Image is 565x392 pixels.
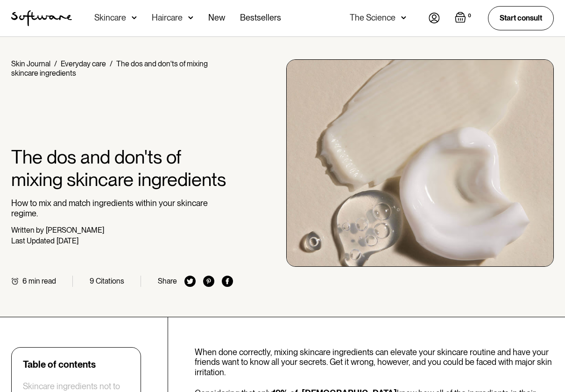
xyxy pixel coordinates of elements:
img: Software Logo [11,10,72,26]
div: [DATE] [56,236,78,245]
div: Haircare [152,13,183,22]
div: Skincare [94,13,126,22]
p: When done correctly, mixing skincare ingredients can elevate your skincare routine and have your ... [195,347,554,378]
h1: The dos and don'ts of mixing skincare ingredients [11,146,233,191]
img: arrow down [188,13,193,22]
div: Citations [96,277,124,285]
div: Last Updated [11,236,55,245]
div: 9 [90,277,94,285]
a: Everyday care [61,59,106,68]
div: [PERSON_NAME] [46,226,104,235]
div: Table of contents [23,359,96,370]
div: 6 [22,277,27,285]
img: twitter icon [184,276,196,287]
img: facebook icon [222,276,233,287]
div: The dos and don'ts of mixing skincare ingredients [11,59,208,78]
div: / [110,59,113,68]
a: Start consult [488,6,554,30]
a: home [11,10,72,26]
div: min read [28,277,56,285]
div: / [54,59,57,68]
div: Share [158,277,177,285]
div: The Science [350,13,395,22]
p: How to mix and match ingredients within your skincare regime. [11,198,233,218]
div: Written by [11,226,44,235]
div: 0 [466,12,473,20]
a: Skin Journal [11,59,50,68]
img: pinterest icon [203,276,214,287]
img: arrow down [401,13,406,22]
a: Open empty cart [455,12,473,25]
img: arrow down [132,13,137,22]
